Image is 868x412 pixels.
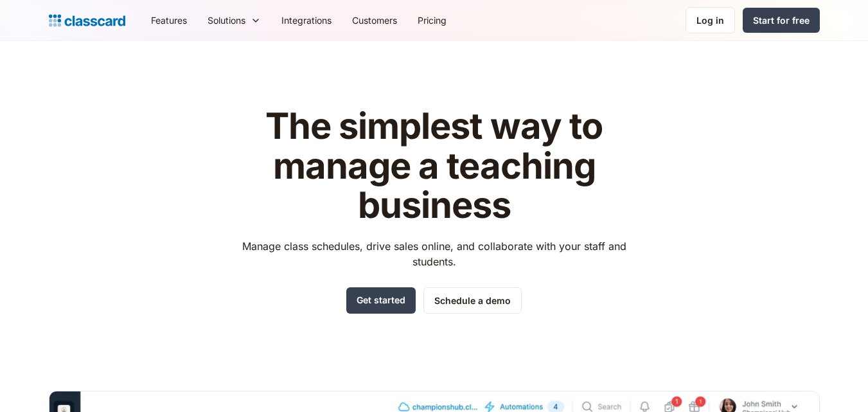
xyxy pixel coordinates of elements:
a: Schedule a demo [423,287,522,314]
p: Manage class schedules, drive sales online, and collaborate with your staff and students. [230,238,638,269]
div: Start for free [753,13,810,27]
a: Logo [49,12,125,30]
a: Pricing [407,6,457,35]
div: Solutions [208,13,245,27]
h1: The simplest way to manage a teaching business [230,107,638,226]
a: Features [141,6,197,35]
div: Log in [696,13,724,27]
a: Log in [686,7,735,33]
a: Get started [346,287,416,314]
a: Start for free [743,8,820,33]
a: Customers [342,6,407,35]
a: Integrations [271,6,342,35]
div: Solutions [197,6,271,35]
